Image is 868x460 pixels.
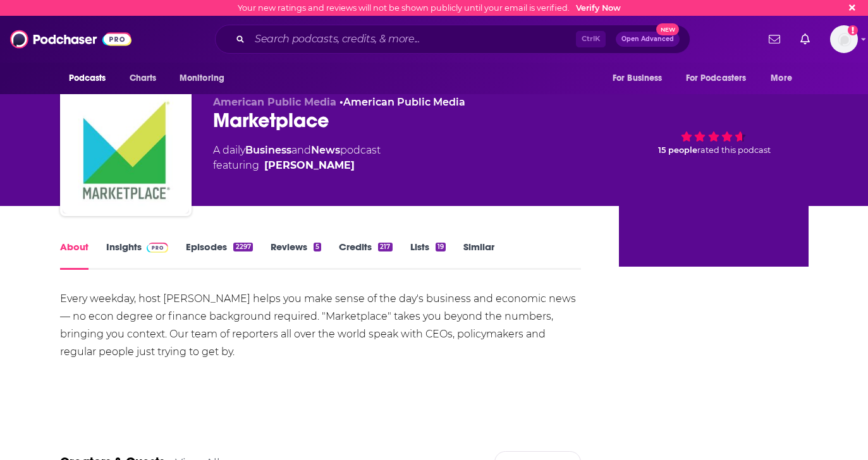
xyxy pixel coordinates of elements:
[69,70,106,87] span: Podcasts
[795,28,815,50] a: Show notifications dropdown
[830,25,858,53] button: Show profile menu
[130,70,157,87] span: Charts
[463,241,494,270] a: Similar
[213,158,381,173] span: featuring
[339,96,465,108] span: •
[830,25,858,53] img: User Profile
[771,70,792,87] span: More
[311,144,340,156] a: News
[10,27,131,51] img: Podchaser - Follow, Share and Rate Podcasts
[264,158,355,173] a: Kai Ryssdal
[616,32,680,47] button: Open AdvancedNew
[213,96,336,108] span: American Public Media
[697,145,771,155] span: rated this podcast
[678,66,765,90] button: open menu
[343,96,465,108] a: American Public Media
[576,3,621,13] a: Verify Now
[410,241,446,270] a: Lists19
[436,243,446,251] div: 19
[762,66,808,90] button: open menu
[60,241,89,270] a: About
[60,290,582,361] div: Every weekday, host [PERSON_NAME] helps you make sense of the day's business and economic news — ...
[291,144,311,156] span: and
[621,36,674,42] span: Open Advanced
[215,25,690,54] div: Search podcasts, credits, & more...
[63,87,189,214] img: Marketplace
[60,66,123,90] button: open menu
[604,66,678,90] button: open menu
[106,241,169,270] a: InsightsPodchaser Pro
[314,243,321,251] div: 5
[121,66,164,90] a: Charts
[213,143,381,173] div: A daily podcast
[271,241,321,270] a: Reviews5
[378,243,392,251] div: 217
[339,241,392,270] a: Credits217
[250,29,576,49] input: Search podcasts, credits, & more...
[619,96,809,174] div: 15 peoplerated this podcast
[245,144,291,156] a: Business
[613,70,663,87] span: For Business
[656,23,679,35] span: New
[233,243,252,251] div: 2297
[764,28,785,50] a: Show notifications dropdown
[658,145,697,155] span: 15 people
[180,70,224,87] span: Monitoring
[830,25,858,53] span: Logged in as Citichaser
[186,241,252,270] a: Episodes2297
[848,25,858,35] svg: Email not verified
[147,243,169,253] img: Podchaser Pro
[686,70,747,87] span: For Podcasters
[576,31,606,47] span: Ctrl K
[238,3,621,13] div: Your new ratings and reviews will not be shown publicly until your email is verified.
[171,66,241,90] button: open menu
